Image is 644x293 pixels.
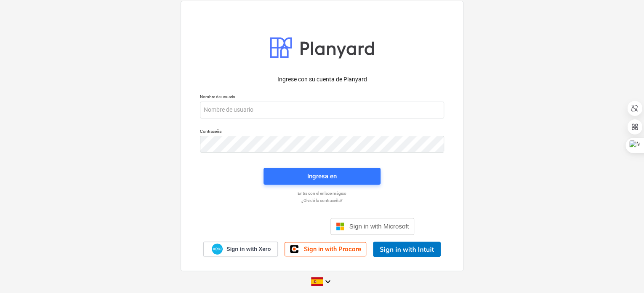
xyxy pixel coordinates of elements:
[196,198,448,203] a: ¿Olvidó la contraseña?
[196,191,448,196] a: Entra con el enlace mágico
[303,245,361,253] span: Sign in with Procore
[349,223,409,230] span: Sign in with Microsoft
[203,242,278,256] a: Sign in with Xero
[200,94,444,101] p: Nombre de usuario
[226,217,328,236] iframe: Botón Iniciar sesión con Google
[285,242,366,256] a: Sign in with Procore
[263,168,381,185] button: Ingresa en
[200,75,444,84] p: Ingrese con su cuenta de Planyard
[336,222,344,231] img: Microsoft logo
[200,129,444,136] p: Contraseña
[307,171,337,182] div: Ingresa en
[323,277,333,287] i: keyboard_arrow_down
[212,243,223,255] img: Xero logo
[200,102,444,118] input: Nombre de usuario
[226,245,271,253] span: Sign in with Xero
